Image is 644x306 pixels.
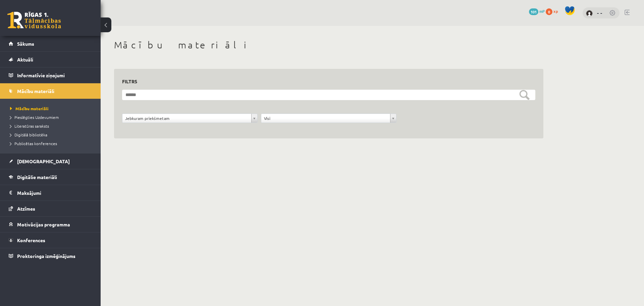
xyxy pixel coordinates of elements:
[125,114,249,123] span: Jebkuram priekšmetam
[586,10,593,17] img: - -
[546,8,552,15] span: 0
[17,206,35,212] span: Atzīmes
[17,185,92,201] legend: Maksājumi
[17,158,70,164] span: [DEMOGRAPHIC_DATA]
[10,105,94,112] a: Mācību materiāli
[17,56,33,62] span: Aktuāli
[10,123,94,129] a: Literatūras saraksts
[597,9,602,16] a: - -
[9,169,92,185] a: Digitālie materiāli
[17,41,34,47] span: Sākums
[9,68,92,83] a: Informatīvie ziņojumi
[264,114,387,123] span: Visi
[9,83,92,99] a: Mācību materiāli
[10,114,94,120] a: Pieslēgties Uzdevumiem
[122,77,527,86] h3: Filtrs
[539,8,545,14] span: mP
[17,253,75,259] span: Proktoringa izmēģinājums
[114,39,543,51] h1: Mācību materiāli
[9,201,92,216] a: Atzīmes
[10,141,57,146] span: Publicētas konferences
[7,12,61,29] a: Rīgas 1. Tālmācības vidusskola
[553,8,558,14] span: xp
[9,154,92,169] a: [DEMOGRAPHIC_DATA]
[529,8,538,15] span: 101
[9,36,92,51] a: Sākums
[10,140,94,146] a: Publicētas konferences
[261,114,396,123] a: Visi
[9,217,92,232] a: Motivācijas programma
[529,8,545,14] a: 101 mP
[10,106,49,111] span: Mācību materiāli
[17,174,57,180] span: Digitālie materiāli
[9,185,92,201] a: Maksājumi
[546,8,561,14] a: 0 xp
[10,123,49,129] span: Literatūras saraksts
[17,68,92,83] legend: Informatīvie ziņojumi
[9,52,92,67] a: Aktuāli
[10,132,47,137] span: Digitālā bibliotēka
[10,132,94,138] a: Digitālā bibliotēka
[122,114,257,123] a: Jebkuram priekšmetam
[9,232,92,248] a: Konferences
[9,248,92,264] a: Proktoringa izmēģinājums
[10,115,59,120] span: Pieslēgties Uzdevumiem
[17,88,54,94] span: Mācību materiāli
[17,237,45,243] span: Konferences
[17,221,70,227] span: Motivācijas programma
